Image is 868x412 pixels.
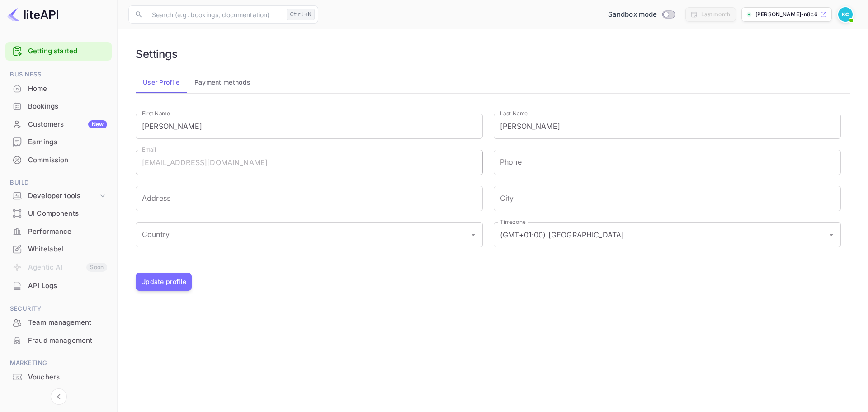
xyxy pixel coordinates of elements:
a: Whitelabel [5,241,112,257]
div: Vouchers [28,372,107,383]
button: Open [825,228,838,241]
button: Payment methods [187,71,258,93]
input: phone [494,150,841,175]
div: CustomersNew [5,116,112,133]
span: Sandbox mode [608,9,657,20]
div: Performance [28,227,107,237]
img: LiteAPI logo [7,7,58,22]
span: Security [5,304,112,314]
input: Address [136,186,483,211]
div: Home [28,84,107,94]
div: Commission [5,152,112,169]
label: Email [142,146,156,153]
div: Team management [5,314,112,331]
a: CustomersNew [5,116,112,133]
a: Team management [5,314,112,331]
div: Earnings [5,133,112,151]
div: API Logs [28,281,107,291]
label: First Name [142,109,170,117]
div: Developer tools [28,191,98,201]
div: account-settings tabs [136,71,850,93]
div: UI Components [5,205,112,223]
a: Commission [5,152,112,168]
a: Getting started [28,46,107,57]
button: Open [467,228,480,241]
div: Earnings [28,137,107,147]
button: Collapse navigation [51,388,67,405]
div: Customers [28,119,107,130]
button: Update profile [136,273,192,291]
input: City [494,186,841,211]
h6: Settings [136,47,178,61]
label: Last Name [500,109,528,117]
input: Search (e.g. bookings, documentation) [146,5,283,24]
label: Timezone [500,218,525,226]
input: Last Name [494,114,841,139]
input: First Name [136,114,483,139]
div: Team management [28,317,107,328]
input: Country [140,226,465,243]
div: Developer tools [5,188,112,204]
a: Fraud management [5,332,112,349]
div: UI Components [28,208,107,219]
div: Ctrl+K [287,9,315,20]
div: Bookings [28,101,107,112]
span: Marketing [5,358,112,368]
a: Performance [5,223,112,240]
div: Switch to Production mode [604,9,678,20]
input: Email [136,150,483,175]
div: Home [5,80,112,98]
a: API Logs [5,277,112,294]
img: Ken Couvillion [838,7,853,22]
div: Vouchers [5,369,112,386]
div: Whitelabel [5,241,112,258]
div: Last month [701,10,731,19]
div: Getting started [5,42,112,61]
div: Bookings [5,98,112,115]
div: Whitelabel [28,244,107,255]
div: Fraud management [28,336,107,346]
a: Bookings [5,98,112,114]
p: [PERSON_NAME]-n8c6g.n... [755,10,818,19]
div: Fraud management [5,332,112,350]
div: Commission [28,155,107,166]
a: UI Components [5,205,112,222]
a: Vouchers [5,369,112,385]
span: Build [5,178,112,188]
button: User Profile [136,71,187,93]
span: Business [5,70,112,80]
a: Earnings [5,133,112,150]
div: API Logs [5,277,112,295]
div: Performance [5,223,112,241]
a: Home [5,80,112,97]
div: New [88,120,107,128]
